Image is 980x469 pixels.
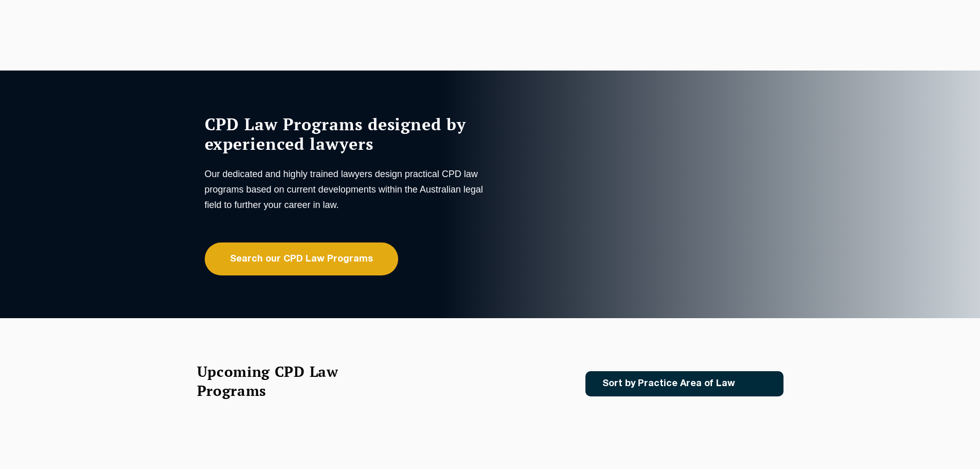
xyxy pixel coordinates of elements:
h2: Upcoming CPD Law Programs [197,362,364,400]
a: Sort by Practice Area of Law [585,371,783,396]
h1: CPD Law Programs designed by experienced lawyers [205,114,488,153]
img: Icon [752,379,763,388]
p: Our dedicated and highly trained lawyers design practical CPD law programs based on current devel... [205,166,488,213]
a: Search our CPD Law Programs [205,242,398,275]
